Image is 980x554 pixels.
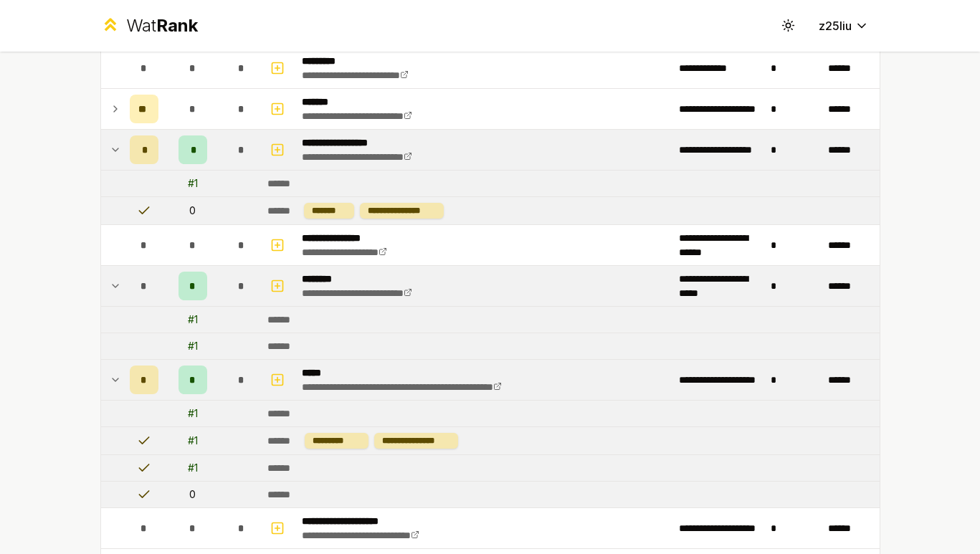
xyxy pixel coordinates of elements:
[188,312,198,327] div: # 1
[188,176,198,191] div: # 1
[188,339,198,353] div: # 1
[164,482,222,507] td: 0
[156,15,198,36] span: Rank
[164,197,222,224] td: 0
[188,406,198,421] div: # 1
[126,14,198,37] div: Wat
[188,461,198,475] div: # 1
[819,17,852,34] span: z25liu
[807,13,880,39] button: z25liu
[100,14,199,37] a: WatRank
[188,434,198,448] div: # 1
